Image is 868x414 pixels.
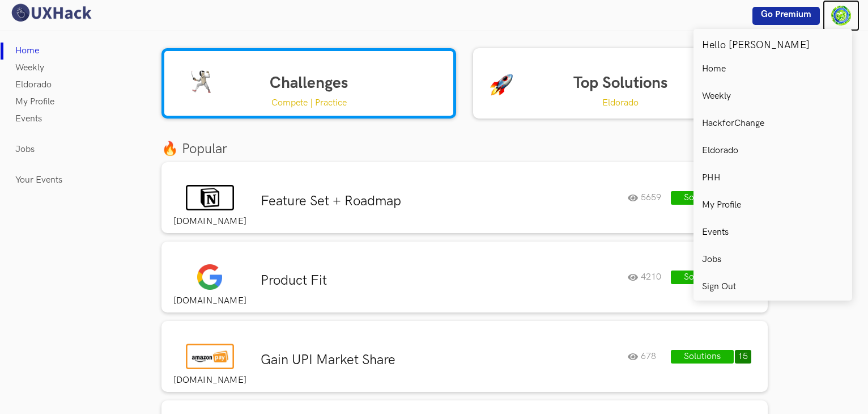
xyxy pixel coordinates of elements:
p: Eldorado [602,96,639,110]
a: HackforChange [693,110,852,137]
a: [DOMAIN_NAME]Feature Set + Roadmap5659Solutions5 [161,162,768,242]
a: Events [15,111,42,128]
img: rocket [490,73,513,96]
h3: Feature Set + Roadmap [261,193,619,210]
button: 15 [735,350,751,364]
a: Challenges [161,48,456,119]
a: Weekly [15,60,44,77]
p: PHH [702,173,720,183]
p: Eldorado [702,146,738,156]
a: Go Premium [752,7,820,25]
div: 4210 [628,271,670,284]
a: My Profile [693,192,852,219]
a: Home [15,43,39,60]
a: [DOMAIN_NAME]Product Fit4210Solutions21 [161,242,768,321]
img: UXHack logo [8,3,93,23]
a: Jobs [15,141,35,158]
a: Eldorado [15,77,52,94]
label: [DOMAIN_NAME] [167,216,252,227]
div: 🔥 Popular [153,139,776,159]
p: Events [702,227,729,238]
p: My Profile [702,200,741,210]
a: Eldorado [693,137,852,164]
img: Notion_logo_0709210959 [186,185,233,210]
label: [DOMAIN_NAME] [167,295,252,307]
p: Jobs [702,255,721,265]
a: Top Solutions [473,48,768,119]
h3: Product Fit [261,272,619,289]
h3: Gain UPI Market Share [261,352,619,369]
p: Weekly [702,91,731,102]
button: Solutions [671,271,733,284]
p: HackforChange [702,119,764,129]
a: PHH [693,164,852,192]
a: Sign Out [693,273,852,301]
div: 678 [628,350,670,364]
p: Compete | Practice [271,96,347,110]
a: Events [693,219,852,246]
a: Your Events [15,172,62,189]
img: Google_logo_0208241137 [197,264,222,290]
span: Go Premium [761,10,811,20]
img: Amazon_Pay_logo_0709211000 [186,344,233,369]
button: Solutions [671,191,733,205]
p: Sign Out [702,282,736,292]
a: Jobs [693,246,852,273]
button: Solutions [671,350,733,364]
span: Hello [PERSON_NAME] [702,39,810,51]
a: Home [693,56,852,83]
label: [DOMAIN_NAME] [167,375,252,386]
img: Your profile pic [831,6,851,26]
img: sword [190,70,212,93]
p: Home [702,64,726,74]
div: 5659 [628,191,670,205]
a: My Profile [15,94,54,111]
a: Weekly [693,83,852,110]
a: [DOMAIN_NAME]Gain UPI Market Share678Solutions15 [161,321,768,400]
